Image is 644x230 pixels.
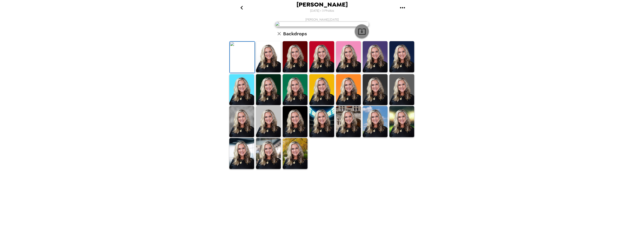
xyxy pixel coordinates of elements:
img: user [275,22,369,27]
span: [PERSON_NAME] , [DATE] [305,18,339,22]
span: [DATE] • 3 Photos [310,8,334,14]
h6: Backdrops [283,30,307,37]
img: Original [230,42,255,73]
span: [PERSON_NAME] [296,1,348,8]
